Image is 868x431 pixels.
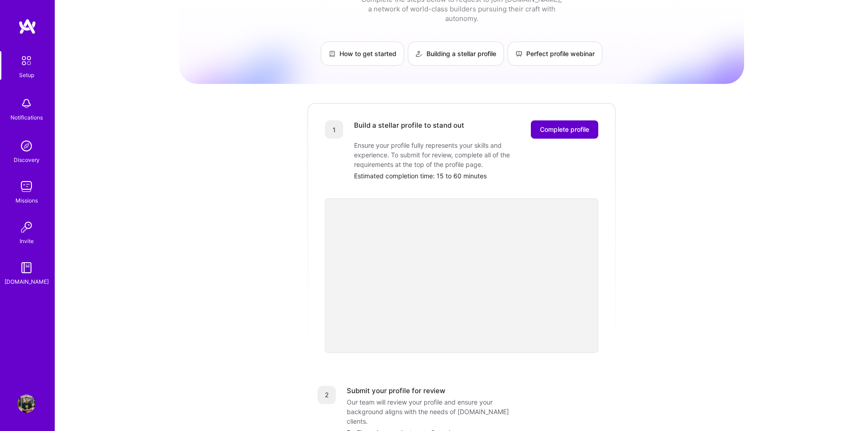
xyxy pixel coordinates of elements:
[408,42,504,66] a: Building a stellar profile
[515,50,523,57] img: Perfect profile webinar
[347,397,529,426] div: Our team will review your profile and ensure your background aligns with the needs of [DOMAIN_NAM...
[19,70,34,80] div: Setup
[354,140,536,169] div: Ensure your profile fully represents your skills and experience. To submit for review, complete a...
[5,277,49,286] div: [DOMAIN_NAME]
[318,386,336,404] div: 2
[10,113,43,122] div: Notifications
[17,177,36,196] img: teamwork
[508,42,602,66] a: Perfect profile webinar
[15,196,38,205] div: Missions
[17,94,36,113] img: bell
[540,125,589,134] span: Complete profile
[531,120,598,139] button: Complete profile
[14,155,40,165] div: Discovery
[17,218,36,236] img: Invite
[354,171,598,181] div: Estimated completion time: 15 to 60 minutes
[17,259,36,277] img: guide book
[17,137,36,155] img: discovery
[20,236,34,246] div: Invite
[347,386,445,395] div: Submit your profile for review
[354,120,464,139] div: Build a stellar profile to stand out
[17,395,36,413] img: User Avatar
[325,120,343,139] div: 1
[15,395,38,413] a: User Avatar
[325,198,598,353] iframe: video
[18,18,36,35] img: logo
[416,50,423,57] img: Building a stellar profile
[321,42,404,66] a: How to get started
[17,51,36,70] img: setup
[329,50,336,57] img: How to get started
